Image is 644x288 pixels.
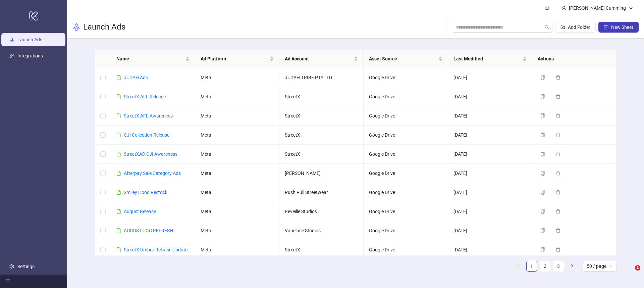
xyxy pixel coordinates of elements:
[570,264,574,268] span: right
[195,145,279,164] td: Meta
[279,164,364,183] td: [PERSON_NAME]
[629,6,633,10] span: down
[72,23,80,31] span: rocket
[285,55,353,62] span: Ad Account
[116,94,121,99] span: file
[116,113,121,118] span: file
[540,113,545,118] span: copy
[567,261,577,272] li: Next Page
[561,6,566,10] span: user
[195,50,279,68] th: Ad Platform
[279,240,364,259] td: StreetX
[556,152,560,156] span: delete
[453,55,521,62] span: Last Modified
[124,209,156,214] a: August Release
[116,152,121,156] span: file
[124,151,177,157] a: StreetXAD CJI Awareness
[279,221,364,240] td: Vaucluse Studios
[516,264,520,268] span: left
[540,75,545,80] span: copy
[111,50,195,68] th: Name
[540,190,545,195] span: copy
[201,55,268,62] span: Ad Platform
[124,171,181,176] a: Afterpay Sale Category Ads
[556,209,560,214] span: delete
[364,126,448,145] td: Google Drive
[364,87,448,106] td: Google Drive
[553,261,564,272] li: 3
[364,106,448,126] td: Google Drive
[556,228,560,233] span: delete
[124,75,148,80] a: JUDAH Ads
[448,106,532,126] td: [DATE]
[116,190,121,195] span: file
[448,240,532,259] td: [DATE]
[448,50,532,68] th: Last Modified
[279,87,364,106] td: StreetX
[195,221,279,240] td: Meta
[195,164,279,183] td: Meta
[195,126,279,145] td: Meta
[195,68,279,87] td: Meta
[195,183,279,202] td: Meta
[587,261,612,271] span: 50 / page
[556,171,560,176] span: delete
[540,209,545,214] span: copy
[553,261,563,271] a: 3
[448,221,532,240] td: [DATE]
[116,171,121,176] span: file
[556,190,560,195] span: delete
[540,152,545,156] span: copy
[621,265,637,281] iframe: Intercom live chat
[635,265,640,271] span: 1
[448,68,532,87] td: [DATE]
[364,221,448,240] td: Google Drive
[448,87,532,106] td: [DATE]
[364,68,448,87] td: Google Drive
[556,133,560,137] span: delete
[279,202,364,221] td: Reveille Studios
[448,183,532,202] td: [DATE]
[448,164,532,183] td: [DATE]
[526,261,537,272] li: 1
[540,133,545,137] span: copy
[611,25,633,30] span: New Sheet
[279,126,364,145] td: StreetX
[566,4,629,12] div: [PERSON_NAME] Cumming
[448,126,532,145] td: [DATE]
[195,240,279,259] td: Meta
[279,106,364,126] td: StreetX
[540,261,550,272] li: 2
[364,145,448,164] td: Google Drive
[540,228,545,233] span: copy
[540,171,545,176] span: copy
[116,55,184,62] span: Name
[540,94,545,99] span: copy
[116,228,121,233] span: file
[556,75,560,80] span: delete
[279,68,364,87] td: JUDAH.TRIBE PTY LTD
[527,261,537,271] a: 1
[195,202,279,221] td: Meta
[532,50,616,68] th: Actions
[545,5,549,10] span: bell
[124,228,173,233] a: AUGUST UGC REFRESH
[556,94,560,99] span: delete
[364,164,448,183] td: Google Drive
[124,113,173,118] a: StreetX AFL Awareness
[116,133,121,137] span: file
[279,50,364,68] th: Ad Account
[598,22,639,33] button: New Sheet
[560,25,565,30] span: folder-add
[195,87,279,106] td: Meta
[364,202,448,221] td: Google Drive
[17,53,43,59] a: Integrations
[17,37,42,43] a: Launch Ads
[556,247,560,252] span: delete
[364,240,448,259] td: Google Drive
[545,25,549,30] span: search
[448,202,532,221] td: [DATE]
[448,145,532,164] td: [DATE]
[124,94,166,99] a: StreetX AFL Release
[279,183,364,202] td: Push Pull Streetwear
